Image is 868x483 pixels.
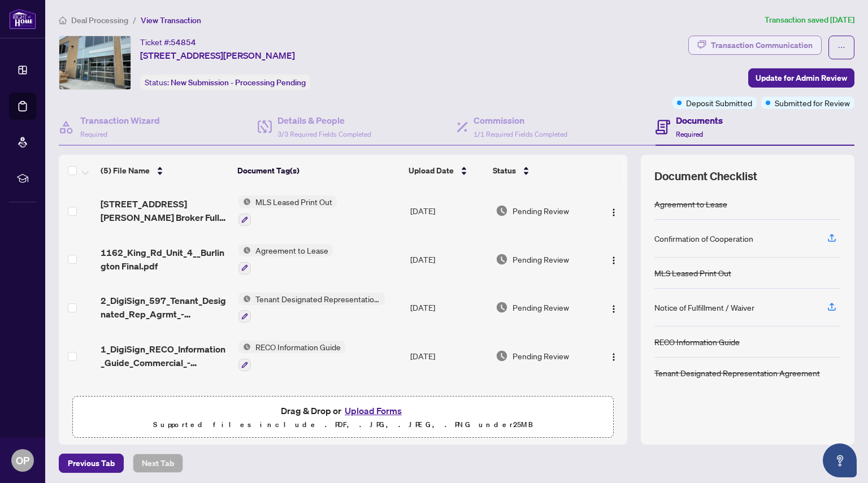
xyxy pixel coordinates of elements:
[238,293,385,323] button: Status IconTenant Designated Representation Agreement
[233,155,404,186] th: Document Tag(s)
[277,114,371,127] h4: Details & People
[748,68,854,88] button: Update for Admin Review
[409,164,454,177] span: Upload Date
[238,195,337,226] button: Status IconMLS Leased Print Out
[281,403,405,418] span: Drag & Drop or
[496,301,508,314] img: Document Status
[756,69,847,87] span: Update for Admin Review
[16,452,29,468] span: OP
[140,49,295,62] span: [STREET_ADDRESS][PERSON_NAME]
[406,235,491,284] td: [DATE]
[406,186,491,235] td: [DATE]
[513,204,569,217] span: Pending Review
[609,256,618,265] img: Logo
[654,367,820,379] div: Tenant Designated Representation Agreement
[251,195,337,208] span: MLS Leased Print Out
[496,350,508,362] img: Document Status
[609,208,618,217] img: Logo
[654,198,727,210] div: Agreement to Lease
[133,454,183,473] button: Next Tab
[140,75,310,90] div: Status:
[406,284,491,332] td: [DATE]
[59,16,67,24] span: home
[513,350,569,362] span: Pending Review
[513,253,569,266] span: Pending Review
[277,130,371,138] span: 3/3 Required Fields Completed
[101,197,229,224] span: [STREET_ADDRESS][PERSON_NAME] Broker Full Sheet Leased.pdf
[605,347,623,365] button: Logo
[823,443,857,477] button: Open asap
[9,8,36,29] img: logo
[493,164,516,177] span: Status
[711,36,813,54] div: Transaction Communication
[513,301,569,314] span: Pending Review
[775,97,850,109] span: Submitted for Review
[251,244,333,256] span: Agreement to Lease
[837,43,845,51] span: ellipsis
[605,202,623,220] button: Logo
[101,342,229,369] span: 1_DigiSign_RECO_Information_Guide_Commercial_-_RECO_Forms_-_PropTx-[PERSON_NAME].pdf
[654,232,753,245] div: Confirmation of Cooperation
[406,332,491,380] td: [DATE]
[68,454,115,472] span: Previous Tab
[80,130,107,138] span: Required
[654,267,731,279] div: MLS Leased Print Out
[80,114,160,127] h4: Transaction Wizard
[474,130,567,138] span: 1/1 Required Fields Completed
[171,37,196,47] span: 54854
[676,114,723,127] h4: Documents
[609,353,618,362] img: Logo
[676,130,703,138] span: Required
[171,77,306,88] span: New Submission - Processing Pending
[238,244,333,275] button: Status IconAgreement to Lease
[688,36,822,55] button: Transaction Communication
[654,336,740,348] div: RECO Information Guide
[101,164,150,177] span: (5) File Name
[71,15,128,25] span: Deal Processing
[101,294,229,321] span: 2_DigiSign_597_Tenant_Designated_Rep_Agrmt_-_Commercial_Mandate_for_Lease_-_PropTx-OREA__TRREB_CL...
[404,155,488,186] th: Upload Date
[80,418,606,432] p: Supported files include .PDF, .JPG, .JPEG, .PNG under 25 MB
[765,14,854,27] article: Transaction saved [DATE]
[238,195,251,208] img: Status Icon
[251,293,385,305] span: Tenant Designated Representation Agreement
[238,293,251,305] img: Status Icon
[140,36,196,49] div: Ticket #:
[59,454,124,473] button: Previous Tab
[238,244,251,256] img: Status Icon
[488,155,594,186] th: Status
[496,253,508,266] img: Document Status
[605,298,623,316] button: Logo
[686,97,752,109] span: Deposit Submitted
[496,204,508,217] img: Document Status
[238,341,251,353] img: Status Icon
[101,389,229,416] span: 1758891904042-IMG3998.jpg
[609,304,618,314] img: Logo
[406,380,491,425] td: [DATE]
[59,36,131,89] img: IMG-W12323296_1.jpg
[474,114,567,127] h4: Commission
[654,168,757,184] span: Document Checklist
[96,155,233,186] th: (5) File Name
[141,15,201,25] span: View Transaction
[238,341,345,371] button: Status IconRECO Information Guide
[341,403,405,418] button: Upload Forms
[605,250,623,268] button: Logo
[101,246,229,273] span: 1162_King_Rd_Unit_4__Burlington Final.pdf
[133,14,136,27] li: /
[73,397,613,438] span: Drag & Drop orUpload FormsSupported files include .PDF, .JPG, .JPEG, .PNG under25MB
[654,301,754,314] div: Notice of Fulfillment / Waiver
[251,341,345,353] span: RECO Information Guide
